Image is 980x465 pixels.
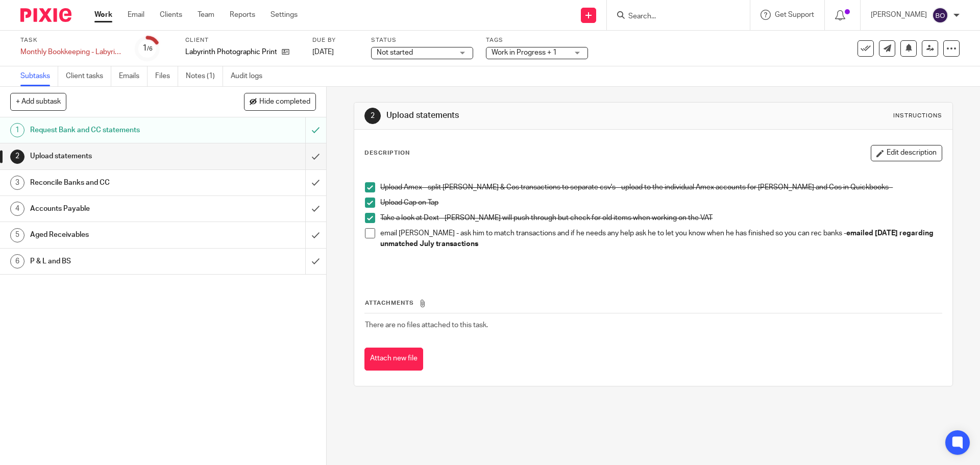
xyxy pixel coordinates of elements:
[185,47,277,57] p: Labyrinth Photographic Printing
[30,254,207,269] h1: P & L and BS
[128,10,144,20] a: Email
[377,49,413,56] span: Not started
[185,36,300,44] label: Client
[492,49,557,56] span: Work in Progress + 1
[230,10,255,20] a: Reports
[486,36,588,44] label: Tags
[932,7,948,23] img: svg%3E
[775,11,814,18] span: Get Support
[20,47,122,57] div: Monthly Bookkeeping - Labyrinth
[364,149,410,157] p: Description
[20,66,58,86] a: Subtasks
[380,182,941,192] p: Upload Amex - split [PERSON_NAME] & Cos transactions to separate csv's - upload to the individual...
[10,228,24,242] div: 5
[312,48,334,56] span: [DATE]
[30,123,207,138] h1: Request Bank and CC statements
[871,145,942,161] button: Edit description
[30,201,207,216] h1: Accounts Payable
[198,10,214,20] a: Team
[147,46,153,52] small: /6
[94,10,112,20] a: Work
[380,228,941,249] p: email [PERSON_NAME] - ask him to match transactions and if he needs any help ask he to let you kn...
[10,93,66,110] button: + Add subtask
[244,93,316,110] button: Hide completed
[259,98,310,106] span: Hide completed
[871,10,927,20] p: [PERSON_NAME]
[119,66,148,86] a: Emails
[364,108,381,124] div: 2
[10,176,24,190] div: 3
[371,36,473,44] label: Status
[380,198,941,208] p: Upload Cap on Tap
[365,322,488,329] span: There are no files attached to this task.
[20,36,122,44] label: Task
[893,112,942,120] div: Instructions
[186,66,223,86] a: Notes (1)
[10,254,24,268] div: 6
[312,36,358,44] label: Due by
[20,8,71,22] img: Pixie
[386,110,675,121] h1: Upload statements
[160,10,182,20] a: Clients
[380,213,941,223] p: Take a look at Dext - [PERSON_NAME] will push through but check for old items when working on the...
[231,66,270,86] a: Audit logs
[30,175,207,190] h1: Reconcile Banks and CC
[365,300,414,306] span: Attachments
[66,66,111,86] a: Client tasks
[10,202,24,216] div: 4
[30,227,207,242] h1: Aged Receivables
[142,42,153,54] div: 1
[155,66,178,86] a: Files
[10,123,24,137] div: 1
[271,10,298,20] a: Settings
[627,12,719,21] input: Search
[10,150,24,164] div: 2
[380,230,935,247] strong: emailed [DATE] regarding unmatched July transactions
[364,348,423,371] button: Attach new file
[30,149,207,164] h1: Upload statements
